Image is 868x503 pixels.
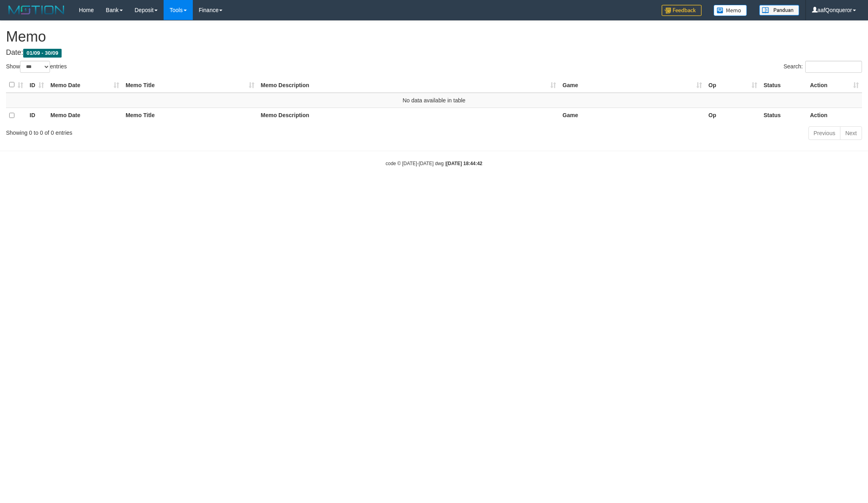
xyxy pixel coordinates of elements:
[47,108,122,123] th: Memo Date
[6,29,862,45] h1: Memo
[258,108,560,123] th: Memo Description
[6,4,67,16] img: MOTION_logo.png
[840,126,862,140] a: Next
[705,77,760,93] th: Op: activate to sort column ascending
[807,77,862,93] th: Action: activate to sort column ascending
[26,108,47,123] th: ID
[760,77,807,93] th: Status
[386,161,482,166] small: code © [DATE]-[DATE] dwg |
[6,126,356,137] div: Showing 0 to 0 of 0 entries
[122,108,258,123] th: Memo Title
[6,49,862,57] h4: Date:
[705,108,760,123] th: Op
[258,77,560,93] th: Memo Description: activate to sort column ascending
[446,161,482,166] strong: [DATE] 18:44:42
[559,108,705,123] th: Game
[47,77,122,93] th: Memo Date: activate to sort column ascending
[808,126,840,140] a: Previous
[714,5,747,16] img: Button%20Memo.svg
[26,77,47,93] th: ID: activate to sort column ascending
[807,108,862,123] th: Action
[6,93,862,108] td: No data available in table
[760,108,807,123] th: Status
[6,77,26,93] th: : activate to sort column ascending
[559,77,705,93] th: Game: activate to sort column ascending
[20,61,50,73] select: Showentries
[662,5,702,16] img: Feedback.jpg
[784,61,862,73] label: Search:
[805,61,862,73] input: Search:
[23,49,62,58] span: 01/09 - 30/09
[759,5,799,16] img: panduan.png
[122,77,258,93] th: Memo Title: activate to sort column ascending
[6,61,67,73] label: Show entries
